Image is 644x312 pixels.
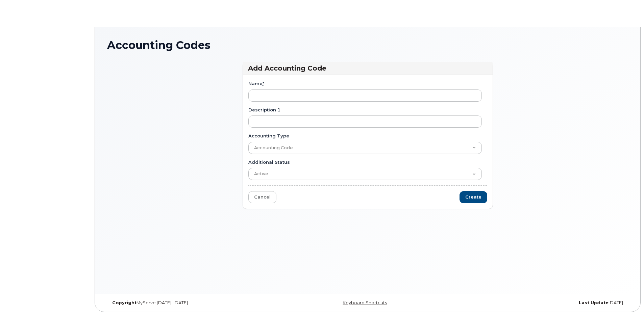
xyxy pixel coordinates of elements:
[579,300,609,305] strong: Last Update
[248,107,280,113] label: Description 1
[248,133,289,139] label: Accounting Type
[454,300,628,306] div: [DATE]
[248,191,276,204] a: Cancel
[248,80,264,87] label: Name
[248,159,290,165] label: Additional Status
[460,191,487,204] input: Create
[107,300,281,306] div: MyServe [DATE]–[DATE]
[112,300,137,305] strong: Copyright
[107,39,628,51] h1: Accounting Codes
[248,64,488,73] h3: Add Accounting Code
[343,300,387,305] a: Keyboard Shortcuts
[263,81,264,86] abbr: required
